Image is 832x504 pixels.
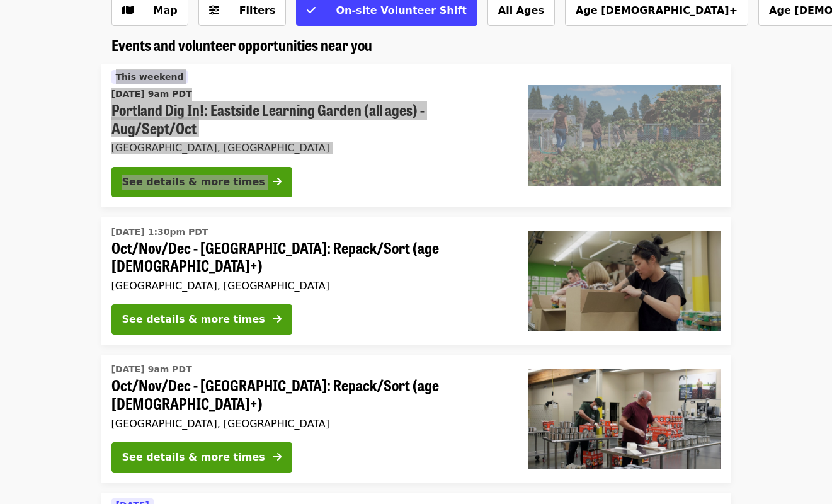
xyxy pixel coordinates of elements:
[336,4,466,16] span: On-site Volunteer Shift
[273,313,282,325] i: arrow-right icon
[111,304,292,335] button: See details & more times
[122,175,265,190] div: See details & more times
[273,451,282,463] i: arrow-right icon
[111,88,192,101] time: [DATE] 9am PDT
[101,217,731,345] a: See details for "Oct/Nov/Dec - Portland: Repack/Sort (age 8+)"
[111,33,372,55] span: Events and volunteer opportunities near you
[111,167,292,197] button: See details & more times
[111,363,192,376] time: [DATE] 9am PDT
[101,64,731,207] a: See details for "Portland Dig In!: Eastside Learning Garden (all ages) - Aug/Sept/Oct"
[111,418,508,430] div: [GEOGRAPHIC_DATA], [GEOGRAPHIC_DATA]
[111,442,292,472] button: See details & more times
[111,142,508,154] div: [GEOGRAPHIC_DATA], [GEOGRAPHIC_DATA]
[111,239,508,275] span: Oct/Nov/Dec - [GEOGRAPHIC_DATA]: Repack/Sort (age [DEMOGRAPHIC_DATA]+)
[111,226,208,239] time: [DATE] 1:30pm PDT
[111,101,508,137] span: Portland Dig In!: Eastside Learning Garden (all ages) - Aug/Sept/Oct
[273,176,282,188] i: arrow-right icon
[239,4,276,16] span: Filters
[528,85,721,186] img: Portland Dig In!: Eastside Learning Garden (all ages) - Aug/Sept/Oct organized by Oregon Food Bank
[307,4,316,16] i: check icon
[111,280,508,292] div: [GEOGRAPHIC_DATA], [GEOGRAPHIC_DATA]
[116,72,184,82] span: This weekend
[528,369,721,469] img: Oct/Nov/Dec - Portland: Repack/Sort (age 16+) organized by Oregon Food Bank
[154,4,178,16] span: Map
[122,312,265,327] div: See details & more times
[122,4,134,16] i: map icon
[209,4,219,16] i: sliders-h icon
[528,231,721,331] img: Oct/Nov/Dec - Portland: Repack/Sort (age 8+) organized by Oregon Food Bank
[111,376,508,413] span: Oct/Nov/Dec - [GEOGRAPHIC_DATA]: Repack/Sort (age [DEMOGRAPHIC_DATA]+)
[122,450,265,465] div: See details & more times
[101,355,731,483] a: See details for "Oct/Nov/Dec - Portland: Repack/Sort (age 16+)"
